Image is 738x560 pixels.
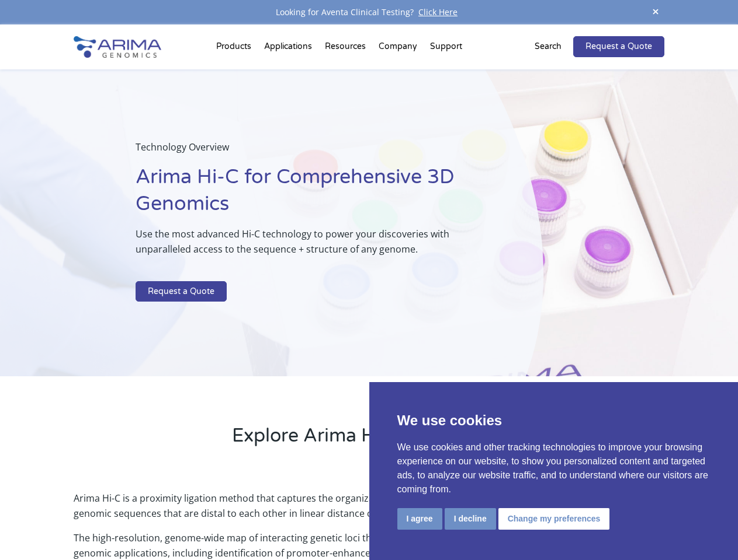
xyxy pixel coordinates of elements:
button: Change my preferences [498,508,610,530]
p: Use the most advanced Hi-C technology to power your discoveries with unparalleled access to the s... [136,226,484,266]
div: Looking for Aventa Clinical Testing? [74,5,664,20]
a: Request a Quote [136,281,227,302]
p: Technology Overview [136,139,484,164]
a: Request a Quote [573,36,664,57]
img: Arima-Genomics-logo [74,36,161,58]
h2: Explore Arima Hi-C Technology [74,423,664,458]
h1: Arima Hi-C for Comprehensive 3D Genomics [136,164,484,226]
p: We use cookies [397,410,711,431]
p: Arima Hi-C is a proximity ligation method that captures the organizational structure of chromatin... [74,491,664,530]
a: Click Here [414,6,462,17]
button: I agree [397,508,442,530]
p: We use cookies and other tracking technologies to improve your browsing experience on our website... [397,440,711,496]
button: I decline [445,508,496,530]
p: Search [535,39,562,54]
